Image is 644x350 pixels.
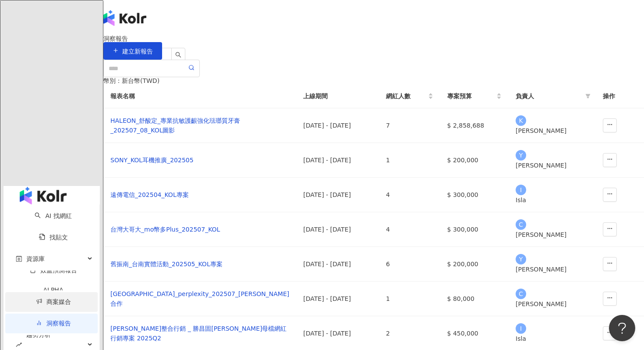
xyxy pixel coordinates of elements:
[379,108,440,143] td: 7
[516,161,589,170] div: [PERSON_NAME]
[39,234,68,241] a: 找貼文
[519,220,523,229] span: C
[36,320,71,327] a: 洞察報告
[303,294,372,304] div: [DATE] - [DATE]
[596,84,644,108] th: 操作
[519,254,523,264] span: Y
[440,247,509,282] td: $ 200,000
[519,150,523,160] span: Y
[584,89,592,103] span: filter
[379,282,440,316] td: 1
[609,315,635,341] iframe: Help Scout Beacon - Open
[110,324,289,343] a: [PERSON_NAME]整合行銷 _ 勝昌固[PERSON_NAME]母檔網紅行銷專案 2025Q2
[379,84,440,108] th: 網紅人數
[585,93,591,99] span: filter
[303,121,372,130] div: [DATE] - [DATE]
[103,77,644,84] div: 幣別 ： 新台幣 ( TWD )
[303,329,372,338] div: [DATE] - [DATE]
[175,52,181,58] span: search
[110,190,289,200] a: 遠傳電信_202504_KOL專案
[103,84,296,108] th: 報表名稱
[110,225,289,234] a: 台灣大哥大_mo幣多Plus_202507_KOL
[440,108,509,143] td: $ 2,858,688
[516,230,589,239] div: [PERSON_NAME]
[303,225,372,234] div: [DATE] - [DATE]
[303,155,372,165] div: [DATE] - [DATE]
[379,178,440,212] td: 4
[386,91,426,101] span: 網紅人數
[122,48,153,55] span: 建立新報告
[103,42,162,60] button: 建立新報告
[440,143,509,178] td: $ 200,000
[16,342,22,348] span: rise
[26,249,45,269] span: 資源庫
[447,91,495,101] span: 專案預算
[520,185,522,195] span: I
[516,299,589,309] div: [PERSON_NAME]
[516,334,589,343] div: Isla
[16,267,91,300] a: 效益預測報告ALPHA
[296,84,379,108] th: 上線期間
[110,155,289,165] a: SONY_KOL耳機推廣_202505
[516,126,589,136] div: [PERSON_NAME]
[440,212,509,247] td: $ 300,000
[110,289,289,308] a: [GEOGRAPHIC_DATA]_perplexity_202507_[PERSON_NAME]合作
[35,212,71,219] a: searchAI 找網紅
[303,259,372,269] div: [DATE] - [DATE]
[520,324,522,333] span: I
[379,143,440,178] td: 1
[379,212,440,247] td: 4
[516,264,589,274] div: [PERSON_NAME]
[36,298,71,305] a: 商案媒合
[516,195,589,205] div: Isla
[110,116,289,135] a: HALEON_舒酸定_專業抗敏護齦強化琺瑯質牙膏_202507_08_KOL圖影
[20,187,67,204] img: logo
[379,247,440,282] td: 6
[303,190,372,200] div: [DATE] - [DATE]
[519,116,523,125] span: K
[440,178,509,212] td: $ 300,000
[110,259,289,269] a: 舊振南_台南實體活動_202505_KOL專案
[440,282,509,316] td: $ 80,000
[103,35,644,42] div: 洞察報告
[103,10,146,26] img: logo
[519,289,523,299] span: C
[440,84,509,108] th: 專案預算
[516,91,582,101] span: 負責人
